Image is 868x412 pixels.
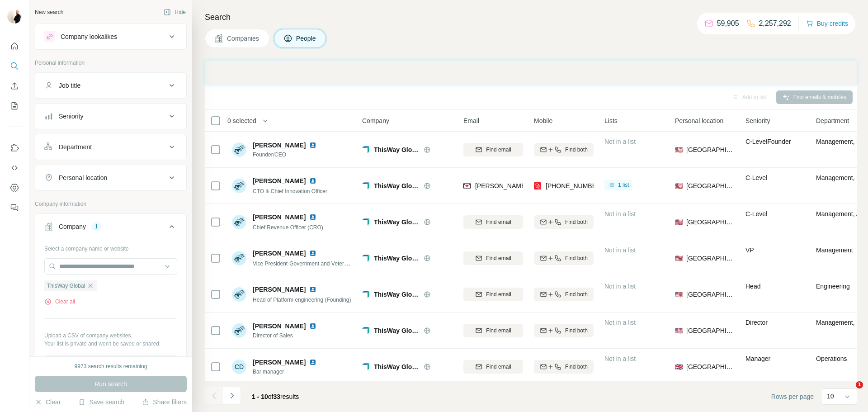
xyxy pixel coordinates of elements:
button: Find both [534,143,594,156]
button: Find email [463,324,523,337]
div: Personal location [59,173,107,182]
span: results [252,393,299,400]
span: 🇺🇸 [675,145,683,154]
span: [PERSON_NAME] [253,176,306,185]
button: Use Surfe on LinkedIn [7,140,22,156]
span: [GEOGRAPHIC_DATA] [686,290,735,299]
span: 1 - 10 [252,393,268,400]
button: My lists [7,98,22,114]
span: 33 [274,393,281,400]
span: 1 [856,381,863,388]
button: Find email [463,215,523,229]
button: Find email [463,288,523,301]
div: Company [59,222,86,231]
span: Management [816,246,853,254]
span: Lists [604,116,618,125]
span: [GEOGRAPHIC_DATA] [686,362,735,371]
div: Company lookalikes [61,32,117,41]
span: Head of Platform engineering (Founding) [253,297,351,303]
p: 2,257,292 [759,18,791,29]
span: Engineering [816,283,850,290]
button: Company lookalikes [35,26,186,47]
span: Find both [565,327,588,335]
button: Search [7,58,22,74]
span: [PERSON_NAME][EMAIL_ADDRESS][DOMAIN_NAME] [475,182,634,189]
button: Quick start [7,38,22,54]
span: Find email [486,218,511,226]
span: Find email [486,254,511,262]
button: Find email [463,360,523,374]
img: Logo of ThisWay Global [362,255,369,262]
img: Logo of ThisWay Global [362,291,369,298]
button: Clear [35,398,61,407]
span: Find both [565,363,588,371]
span: Department [816,116,849,125]
button: Find email [463,143,523,156]
img: Avatar [232,251,246,265]
button: Find both [534,324,594,337]
span: Chief Revenue Officer (CRO) [253,224,323,231]
span: ThisWay Global [374,254,419,263]
span: 🇺🇸 [675,254,683,263]
button: Feedback [7,199,22,216]
span: [PERSON_NAME] [253,322,306,331]
p: 10 [827,392,834,401]
img: LinkedIn logo [309,286,316,293]
span: ThisWay Global [374,362,419,371]
span: Find email [486,327,511,335]
button: Job title [35,75,186,96]
div: New search [35,8,63,16]
img: LinkedIn logo [309,359,316,366]
button: Clear all [44,298,75,306]
span: CTO & Chief Innovation Officer [253,188,327,194]
img: Logo of ThisWay Global [362,146,369,153]
button: Department [35,136,186,158]
iframe: Intercom live chat [837,381,859,403]
p: 59,905 [717,18,739,29]
span: [PERSON_NAME] [253,249,306,258]
span: ThisWay Global [374,145,419,154]
button: Use Surfe API [7,160,22,176]
span: 🇺🇸 [675,181,683,190]
span: 🇺🇸 [675,218,683,227]
img: Logo of ThisWay Global [362,327,369,334]
span: Founder/CEO [253,151,320,159]
img: Avatar [232,179,246,193]
span: Find both [565,290,588,298]
img: Avatar [232,142,246,157]
span: of [268,393,274,400]
img: Avatar [7,9,22,24]
span: Rows per page [771,392,814,401]
button: Save search [78,398,124,407]
button: Find both [534,360,594,374]
span: Not in a list [604,138,636,145]
div: Seniority [59,112,83,121]
p: Upload a CSV of company websites. [44,331,177,340]
img: Avatar [232,323,246,338]
span: Mobile [534,116,552,125]
img: LinkedIn logo [309,177,316,185]
span: ThisWay Global [374,181,419,190]
img: provider findymail logo [463,181,471,190]
img: Avatar [232,215,246,229]
span: Not in a list [604,246,636,254]
span: ThisWay Global [374,218,419,227]
button: Personal location [35,167,186,189]
span: VP [745,246,754,254]
button: Hide [157,5,192,19]
div: Job title [59,81,80,90]
span: Not in a list [604,210,636,218]
button: Upload a list of companies [44,355,177,371]
span: ThisWay Global [374,290,419,299]
button: Navigate to next page [223,387,241,405]
span: [GEOGRAPHIC_DATA] [686,326,735,335]
span: People [296,34,317,43]
span: Find both [565,218,588,226]
p: Company information [35,200,187,208]
img: LinkedIn logo [309,322,316,330]
span: [GEOGRAPHIC_DATA] [686,145,735,154]
span: Find email [486,363,511,371]
img: Logo of ThisWay Global [362,363,369,370]
div: 1 [91,223,102,231]
h4: Search [205,11,857,24]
